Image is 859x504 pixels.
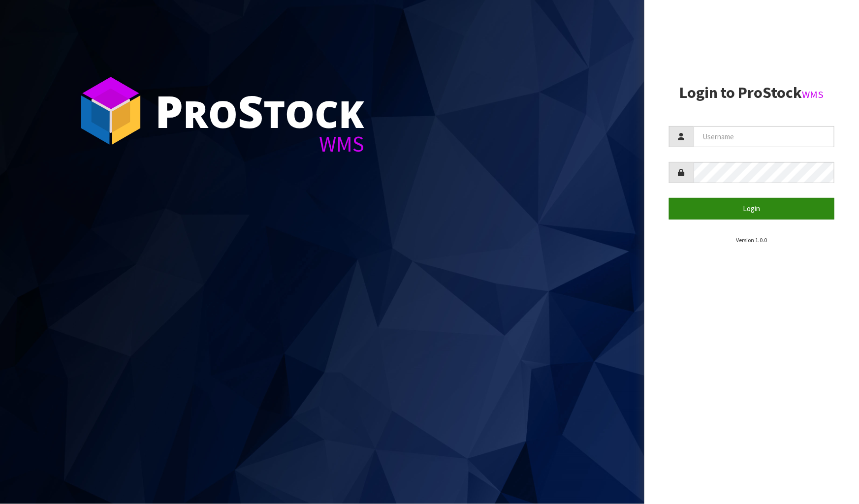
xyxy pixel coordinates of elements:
[669,198,834,219] button: Login
[155,89,364,133] div: ro tock
[238,81,263,141] span: S
[74,74,148,148] img: ProStock Cube
[669,84,834,101] h2: Login to ProStock
[155,81,183,141] span: P
[694,126,834,147] input: Username
[802,88,824,101] small: WMS
[736,236,767,244] small: Version 1.0.0
[155,133,364,155] div: WMS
